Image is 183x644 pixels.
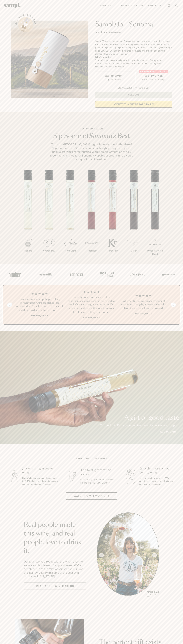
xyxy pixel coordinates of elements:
img: Artboard_1_c8cd28af-0030-4af1-819c-248e302c7f06_x450.png [7,269,23,280]
img: Artboard_5_7fdae55a-36fd-43f7-8bfd-f74a06a2878e_x450.png [68,269,84,280]
h3: Re-order more of your favorite wine [139,466,175,475]
p: Sampl's tasting capsule allows you to try 7 100ml glasses of premium wines without committing to ... [22,477,58,486]
li: 3 / 7 [60,170,81,261]
li: A smart coaster to access winemaker videos and detailed tasting notes. [95,62,172,65]
img: Sampl.03 - Sonoma [11,21,88,98]
h3: “Not only does this eliminate all the confusion of picking from the never ending wall of wine in ... [68,295,115,314]
p: Pinot Noir [81,249,102,252]
h3: The best gift for wine lovers [80,468,116,477]
a: Shop All [99,3,113,8]
span: $88 - Two Pack [145,75,163,78]
b: [PERSON_NAME] [31,314,49,317]
span: $55 - One Pack [105,75,122,78]
small: Perfect For 2-4 Tastings [142,78,165,81]
p: Fall in love with a wine, or 7? We make it easy to order more bottles or glasses of your favorites. [139,477,175,486]
p: [PERSON_NAME] Sutro, Sutro Wines [147,591,159,597]
li: 3 / 4 [120,290,167,319]
p: Chardonnay [39,249,60,252]
h2: Sip Some of [49,133,134,139]
h3: “Sampl is my one-stop shop for all my birthday gifts! Our best friends just received their Sampl ... [16,297,63,312]
a: Read about Winemakers [24,583,86,590]
p: Featured Region [49,127,134,130]
p: The vast [GEOGRAPHIC_DATA] region is nearly double the size of Napa and contains 18 appellations,... [49,143,134,161]
p: The perfect gift for everyone from wine lovers to casual sippers. [100,424,179,427]
li: 2 / 7 [39,170,60,261]
li: 7x - 100ml glasses of small production, premium Sonoma County wines [95,59,172,62]
p: Gift a tasting flight of hand-selected, hard-to-find [US_STATE] wines. [80,478,116,484]
p: Pinot Noir [102,249,123,252]
img: Artboard_3_0b291449-6e8c-4d07-b2c2-3f3601a19cd1_x450.png [130,269,145,280]
em: Sonoma's Best [89,133,130,139]
li: 1 / 4 [16,290,63,319]
li: 7 / 7 [144,170,166,264]
div: Sampl.03 lets you try some of Sonoma County's best wine from small producers. Each capsule comes ... [95,40,172,56]
button: Next slide [171,303,176,307]
li: Recipes & Pairing Suggestions [95,65,172,68]
button: See how it works [18,17,33,32]
p: Albarino [17,249,39,252]
h1: Sampl.03 - Sonoma [95,21,172,28]
img: Artboard_7_5b34974b-f019-449e-91fb-745f8d0877ee_x450.png [160,269,176,280]
strong: What’s Included: [95,56,112,58]
span: Reviews [113,31,121,34]
img: Artboard_6_04f9a106-072f-468a-bdd7-f11783b05722_x450.png [38,269,53,280]
h3: 7 premium glasses of wine [22,466,58,475]
div: slide 1 [97,512,159,598]
a: Add to cart [160,430,179,434]
h3: “Whether I'm having friends over or just tired from a long day at work and need a glass of wine, ... [120,299,167,310]
div: Christmas SALE! Save 20% [139,70,168,73]
b: [PERSON_NAME] [134,312,152,315]
button: Sold Out [95,92,172,98]
p: Proprietary Red Blend [144,249,166,256]
h2: A gift that gives more [76,457,107,460]
p: A gift of good taste [100,415,179,421]
a: Corporate Gifting [116,3,144,8]
li: 6 / 7 [123,170,144,261]
button: Previous slide [7,303,12,307]
a: Our Story [147,3,164,8]
ul: carousel [97,512,159,598]
button: Watch how it works [66,492,117,500]
img: Artboard_4_28b4d326-c26e-48f9-9c80-911f17d6414e_x450.png [99,269,115,280]
li: 4 / 7 [81,170,102,261]
a: interested in gifting for groups? [95,101,172,108]
p: Merlot [123,249,144,252]
li: 2 / 4 [68,290,115,319]
b: [PERSON_NAME] [83,316,100,319]
p: Our team works directly with the winemakers to source and bottle each Sampl shipment. We’re deepl... [24,560,86,578]
div: 140Reviews [95,31,121,34]
h2: Real people made this wine, and real people love to drink it. [24,521,86,555]
li: 5 / 7 [102,170,123,261]
li: 1 / 7 [17,170,39,261]
small: Try the Capsule [106,78,121,81]
li: Christmas Sale Pricing Shown In Cart [117,87,151,89]
span: 140 [109,31,113,34]
img: Sampl logo [4,3,21,8]
p: White Blend [60,249,81,252]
